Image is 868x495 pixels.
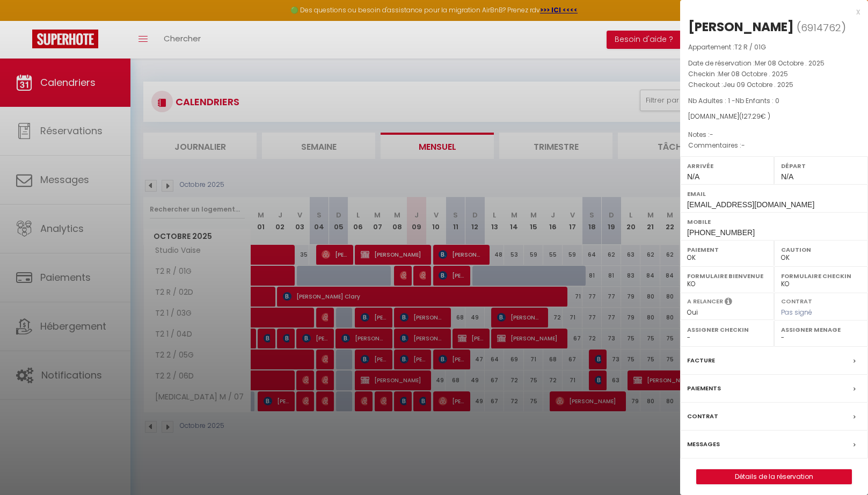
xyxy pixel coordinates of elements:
[688,112,860,122] div: [DOMAIN_NAME]
[688,58,860,69] p: Date de réservation :
[781,271,861,281] label: Formulaire Checkin
[741,141,745,150] span: -
[688,69,860,79] p: Checkin :
[781,324,861,335] label: Assigner Menage
[781,244,861,255] label: Caution
[688,18,794,35] div: [PERSON_NAME]
[687,324,767,335] label: Assigner Checkin
[687,297,723,306] label: A relancer
[687,355,715,366] label: Facture
[688,129,860,140] p: Notes :
[687,244,767,255] label: Paiement
[781,172,793,181] span: N/A
[781,161,861,171] label: Départ
[688,79,860,90] p: Checkout :
[723,80,793,89] span: Jeu 09 Octobre . 2025
[710,130,713,139] span: -
[742,112,761,121] span: 127.29
[718,69,788,78] span: Mer 08 Octobre . 2025
[801,21,841,34] span: 6914762
[781,297,812,304] label: Contrat
[739,112,770,121] span: ( € )
[687,161,767,171] label: Arrivée
[687,383,721,394] label: Paiements
[688,96,779,105] span: Nb Adultes : 1 -
[725,297,732,309] i: Sélectionner OUI si vous souhaiter envoyer les séquences de messages post-checkout
[687,216,861,227] label: Mobile
[697,470,851,484] a: Détails de la réservation
[687,411,718,422] label: Contrat
[755,59,825,68] span: Mer 08 Octobre . 2025
[680,5,860,18] div: x
[688,140,860,151] p: Commentaires :
[687,172,699,181] span: N/A
[688,42,860,53] p: Appartement :
[687,271,767,281] label: Formulaire Bienvenue
[735,96,779,105] span: Nb Enfants : 0
[687,200,814,209] span: [EMAIL_ADDRESS][DOMAIN_NAME]
[687,439,720,450] label: Messages
[687,188,861,199] label: Email
[797,20,846,35] span: ( )
[734,42,766,52] span: T2 R / 01G
[781,308,812,317] span: Pas signé
[696,469,852,484] button: Détails de la réservation
[687,228,755,237] span: [PHONE_NUMBER]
